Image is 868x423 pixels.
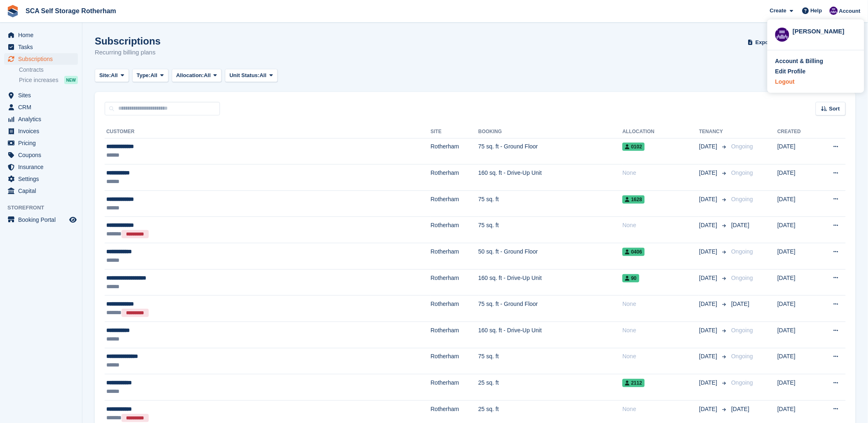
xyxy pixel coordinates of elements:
[204,71,211,80] span: All
[430,125,478,139] th: Site
[699,352,719,361] span: [DATE]
[4,89,78,101] a: menu
[478,374,622,401] td: 25 sq. ft
[731,301,749,307] span: [DATE]
[4,29,78,41] a: menu
[95,35,161,47] h1: Subscriptions
[4,214,78,226] a: menu
[777,296,817,322] td: [DATE]
[4,173,78,185] a: menu
[622,195,645,204] span: 1628
[811,7,822,15] span: Help
[430,164,478,191] td: Rotherham
[775,67,806,76] div: Edit Profile
[756,38,772,47] span: Export
[731,248,753,255] span: Ongoing
[699,300,719,308] span: [DATE]
[430,374,478,401] td: Rotherham
[622,169,699,177] div: None
[777,374,817,401] td: [DATE]
[699,125,728,139] th: Tenancy
[430,348,478,374] td: Rotherham
[622,352,699,361] div: None
[731,275,753,281] span: Ongoing
[777,138,817,164] td: [DATE]
[777,322,817,348] td: [DATE]
[99,71,111,80] span: Site:
[4,41,78,53] a: menu
[18,149,68,161] span: Coupons
[478,296,622,322] td: 75 sq. ft - Ground Floor
[777,348,817,374] td: [DATE]
[430,243,478,270] td: Rotherham
[4,125,78,137] a: menu
[478,190,622,217] td: 75 sq. ft
[95,48,161,57] p: Recurring billing plans
[132,69,168,82] button: Type: All
[731,222,749,228] span: [DATE]
[830,7,838,15] img: Kelly Neesham
[18,185,68,197] span: Capital
[839,7,861,15] span: Account
[430,269,478,296] td: Rotherham
[731,353,753,360] span: Ongoing
[478,217,622,243] td: 75 sq. ft
[19,75,78,85] a: Price increases NEW
[622,405,699,414] div: None
[622,326,699,335] div: None
[699,405,719,414] span: [DATE]
[793,27,856,34] div: [PERSON_NAME]
[478,138,622,164] td: 75 sq. ft - Ground Floor
[775,78,856,86] a: Logout
[731,379,753,386] span: Ongoing
[18,29,68,41] span: Home
[430,322,478,348] td: Rotherham
[4,161,78,173] a: menu
[95,69,129,82] button: Site: All
[731,196,753,202] span: Ongoing
[68,215,78,225] a: Preview store
[622,274,639,282] span: 90
[775,57,824,66] div: Account & Billing
[4,149,78,161] a: menu
[777,217,817,243] td: [DATE]
[746,35,782,49] button: Export
[7,204,82,212] span: Storefront
[699,142,719,151] span: [DATE]
[430,138,478,164] td: Rotherham
[622,125,699,139] th: Allocation
[4,185,78,197] a: menu
[699,247,719,256] span: [DATE]
[622,300,699,308] div: None
[731,169,753,176] span: Ongoing
[430,190,478,217] td: Rotherham
[699,169,719,177] span: [DATE]
[18,214,68,226] span: Booking Portal
[150,71,157,80] span: All
[18,101,68,113] span: CRM
[777,164,817,191] td: [DATE]
[775,67,856,76] a: Edit Profile
[19,76,58,84] span: Price increases
[176,71,204,80] span: Allocation:
[4,113,78,125] a: menu
[4,101,78,113] a: menu
[225,69,277,82] button: Unit Status: All
[229,71,260,80] span: Unit Status:
[699,195,719,204] span: [DATE]
[4,137,78,149] a: menu
[18,137,68,149] span: Pricing
[622,379,645,387] span: 2112
[731,406,749,412] span: [DATE]
[699,326,719,335] span: [DATE]
[18,41,68,53] span: Tasks
[172,69,222,82] button: Allocation: All
[777,269,817,296] td: [DATE]
[775,78,795,86] div: Logout
[430,217,478,243] td: Rotherham
[111,71,118,80] span: All
[731,143,753,150] span: Ongoing
[18,89,68,101] span: Sites
[777,125,817,139] th: Created
[137,71,151,80] span: Type:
